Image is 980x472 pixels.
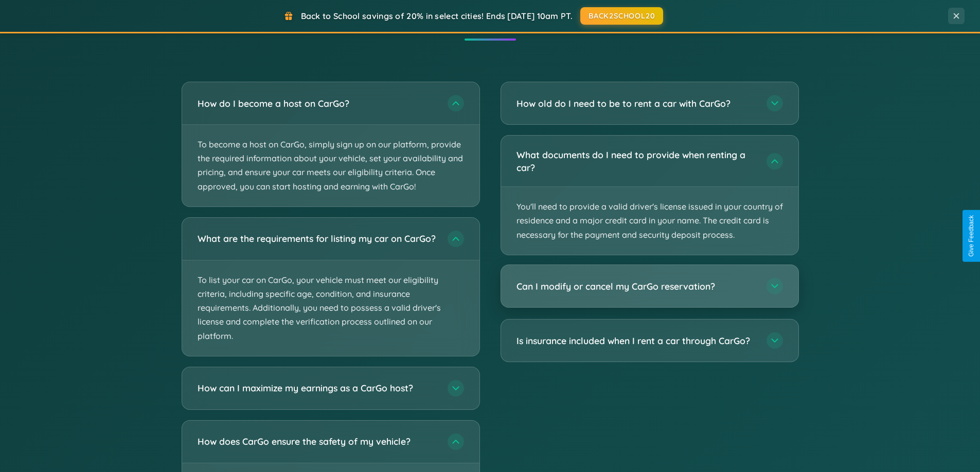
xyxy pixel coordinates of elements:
p: To become a host on CarGo, simply sign up on our platform, provide the required information about... [182,125,479,206]
p: To list your car on CarGo, your vehicle must meet our eligibility criteria, including specific ag... [182,260,479,356]
p: You'll need to provide a valid driver's license issued in your country of residence and a major c... [501,187,798,255]
h3: Can I modify or cancel my CarGo reservation? [516,280,756,293]
h3: How can I maximize my earnings as a CarGo host? [198,382,437,394]
h3: What are the requirements for listing my car on CarGo? [198,232,437,245]
h3: How does CarGo ensure the safety of my vehicle? [198,435,437,448]
div: Give Feedback [968,215,975,257]
button: BACK2SCHOOL20 [580,7,663,25]
h3: How old do I need to be to rent a car with CarGo? [516,97,756,110]
span: Back to School savings of 20% in select cities! Ends [DATE] 10am PT. [301,11,573,21]
h3: How do I become a host on CarGo? [198,97,437,110]
h3: What documents do I need to provide when renting a car? [516,148,756,174]
h3: Is insurance included when I rent a car through CarGo? [516,334,756,347]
